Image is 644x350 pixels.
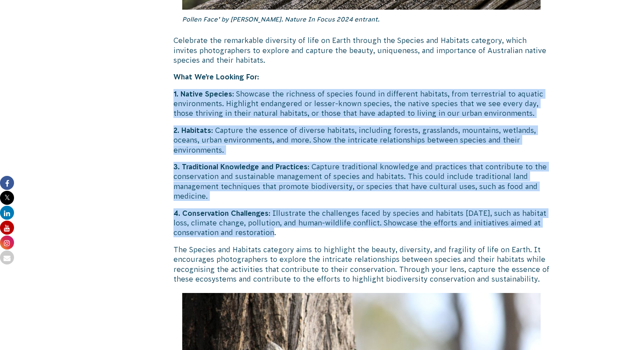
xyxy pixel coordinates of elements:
strong: 4. Conservation Challenges [173,209,269,217]
p: : Capture the essence of diverse habitats, including forests, grasslands, mountains, wetlands, oc... [173,125,549,155]
p: : Capture traditional knowledge and practices that contribute to the conservation and sustainable... [173,162,549,201]
strong: 1. Native Species [173,90,232,98]
strong: 3. Traditional Knowledge and Practices [173,163,308,171]
p: : Showcase the richness of species found in different habitats, from terrestrial to aquatic envir... [173,89,549,118]
strong: 2. Habitats [173,126,211,134]
em: Pollen Face’ by [PERSON_NAME]. Nature In Focus 2024 entrant. [182,16,379,23]
p: The Species and Habitats category aims to highlight the beauty, diversity, and fragility of life ... [173,245,549,284]
p: : Illustrate the challenges faced by species and habitats [DATE], such as habitat loss, climate c... [173,208,549,238]
strong: What We’re Looking For: [173,73,259,81]
p: Celebrate the remarkable diversity of life on Earth through the Species and Habitats category, wh... [173,36,549,65]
